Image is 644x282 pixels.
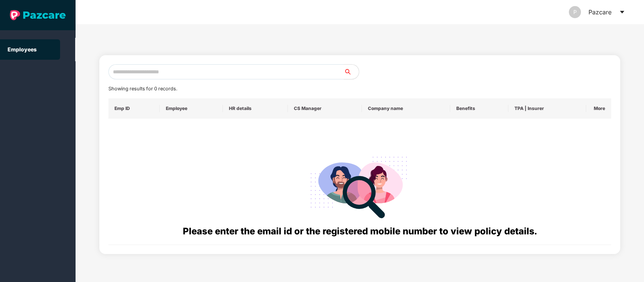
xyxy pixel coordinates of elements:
[160,98,223,119] th: Employee
[223,98,288,119] th: HR details
[343,64,359,79] button: search
[343,69,359,75] span: search
[108,86,177,91] span: Showing results for 0 records.
[573,6,577,18] span: P
[183,226,537,237] span: Please enter the email id or the registered mobile number to view policy details.
[305,147,414,224] img: svg+xml;base64,PHN2ZyB4bWxucz0iaHR0cDovL3d3dy53My5vcmcvMjAwMC9zdmciIHdpZHRoPSIyODgiIGhlaWdodD0iMj...
[288,98,362,119] th: CS Manager
[362,98,450,119] th: Company name
[508,98,586,119] th: TPA | Insurer
[108,98,160,119] th: Emp ID
[8,46,37,53] a: Employees
[586,98,612,119] th: More
[450,98,508,119] th: Benefits
[619,9,625,15] span: caret-down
